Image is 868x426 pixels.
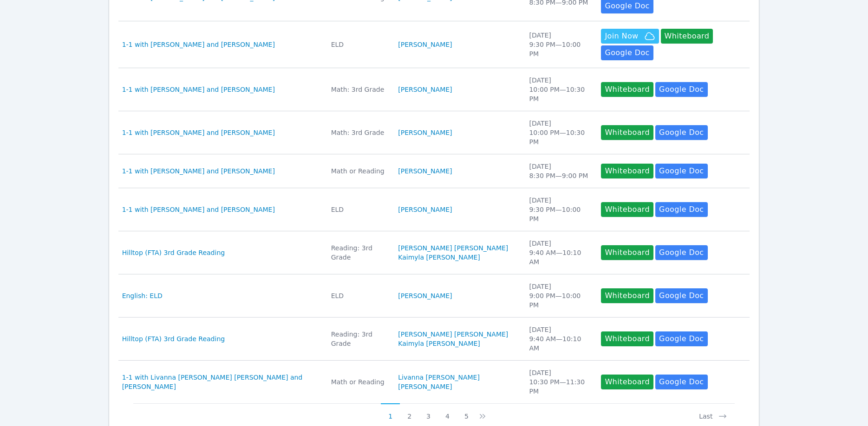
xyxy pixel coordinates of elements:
[601,202,653,217] button: Whiteboard
[529,162,590,180] div: [DATE] 8:30 PM — 9:00 PM
[655,202,707,217] a: Google Doc
[529,31,590,58] div: [DATE] 9:30 PM — 10:00 PM
[122,334,225,343] a: Hilltop (FTA) 3rd Grade Reading
[122,291,163,300] a: English: ELD
[661,29,713,44] button: Whiteboard
[118,231,750,274] tr: Hilltop (FTA) 3rd Grade ReadingReading: 3rd Grade[PERSON_NAME] [PERSON_NAME]Kaimyla [PERSON_NAME]...
[655,125,707,140] a: Google Doc
[601,245,653,260] button: Whiteboard
[331,243,387,262] div: Reading: 3rd Grade
[398,330,508,339] a: [PERSON_NAME] [PERSON_NAME]
[331,40,387,49] div: ELD
[118,318,750,361] tr: Hilltop (FTA) 3rd Grade ReadingReading: 3rd Grade[PERSON_NAME] [PERSON_NAME]Kaimyla [PERSON_NAME]...
[398,291,452,300] a: [PERSON_NAME]
[331,128,387,137] div: Math: 3rd Grade
[381,403,400,421] button: 1
[331,291,387,300] div: ELD
[400,403,419,421] button: 2
[529,76,590,103] div: [DATE] 10:00 PM — 10:30 PM
[398,205,452,214] a: [PERSON_NAME]
[529,368,590,396] div: [DATE] 10:30 PM — 11:30 PM
[118,68,750,111] tr: 1-1 with [PERSON_NAME] and [PERSON_NAME]Math: 3rd Grade[PERSON_NAME][DATE]10:00 PM—10:30 PMWhiteb...
[122,128,275,137] a: 1-1 with [PERSON_NAME] and [PERSON_NAME]
[601,29,659,44] button: Join Now
[331,330,387,348] div: Reading: 3rd Grade
[601,45,653,60] a: Google Doc
[331,205,387,214] div: ELD
[529,119,590,146] div: [DATE] 10:00 PM — 10:30 PM
[122,40,275,49] a: 1-1 with [PERSON_NAME] and [PERSON_NAME]
[438,403,457,421] button: 4
[122,248,225,257] a: Hilltop (FTA) 3rd Grade Reading
[601,82,653,97] button: Whiteboard
[529,196,590,223] div: [DATE] 9:30 PM — 10:00 PM
[529,239,590,267] div: [DATE] 9:40 AM — 10:10 AM
[118,111,750,154] tr: 1-1 with [PERSON_NAME] and [PERSON_NAME]Math: 3rd Grade[PERSON_NAME][DATE]10:00 PM—10:30 PMWhiteb...
[457,403,476,421] button: 5
[122,166,275,176] a: 1-1 with [PERSON_NAME] and [PERSON_NAME]
[398,166,452,176] a: [PERSON_NAME]
[398,253,480,262] a: Kaimyla [PERSON_NAME]
[655,375,707,389] a: Google Doc
[118,274,750,318] tr: English: ELDELD[PERSON_NAME][DATE]9:00 PM—10:00 PMWhiteboardGoogle Doc
[331,85,387,94] div: Math: 3rd Grade
[692,403,735,421] button: Last
[655,331,707,346] a: Google Doc
[118,361,750,403] tr: 1-1 with Livanna [PERSON_NAME] [PERSON_NAME] and [PERSON_NAME]Math or ReadingLivanna [PERSON_NAME...
[529,325,590,353] div: [DATE] 9:40 AM — 10:10 AM
[601,164,653,178] button: Whiteboard
[118,154,750,188] tr: 1-1 with [PERSON_NAME] and [PERSON_NAME]Math or Reading[PERSON_NAME][DATE]8:30 PM—9:00 PMWhiteboa...
[122,85,275,94] a: 1-1 with [PERSON_NAME] and [PERSON_NAME]
[601,331,653,346] button: Whiteboard
[118,21,750,68] tr: 1-1 with [PERSON_NAME] and [PERSON_NAME]ELD[PERSON_NAME][DATE]9:30 PM—10:00 PMJoin NowWhiteboardG...
[398,128,452,137] a: [PERSON_NAME]
[655,82,707,97] a: Google Doc
[122,205,275,214] a: 1-1 with [PERSON_NAME] and [PERSON_NAME]
[605,31,638,42] span: Join Now
[601,288,653,303] button: Whiteboard
[398,373,518,391] a: Livanna [PERSON_NAME] [PERSON_NAME]
[419,403,438,421] button: 3
[398,243,508,253] a: [PERSON_NAME] [PERSON_NAME]
[122,373,320,391] a: 1-1 with Livanna [PERSON_NAME] [PERSON_NAME] and [PERSON_NAME]
[398,85,452,94] a: [PERSON_NAME]
[529,282,590,310] div: [DATE] 9:00 PM — 10:00 PM
[398,40,452,49] a: [PERSON_NAME]
[398,339,480,348] a: Kaimyla [PERSON_NAME]
[601,125,653,140] button: Whiteboard
[655,245,707,260] a: Google Doc
[331,166,387,176] div: Math or Reading
[331,377,387,387] div: Math or Reading
[655,288,707,303] a: Google Doc
[601,375,653,389] button: Whiteboard
[118,188,750,231] tr: 1-1 with [PERSON_NAME] and [PERSON_NAME]ELD[PERSON_NAME][DATE]9:30 PM—10:00 PMWhiteboardGoogle Doc
[655,164,707,178] a: Google Doc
